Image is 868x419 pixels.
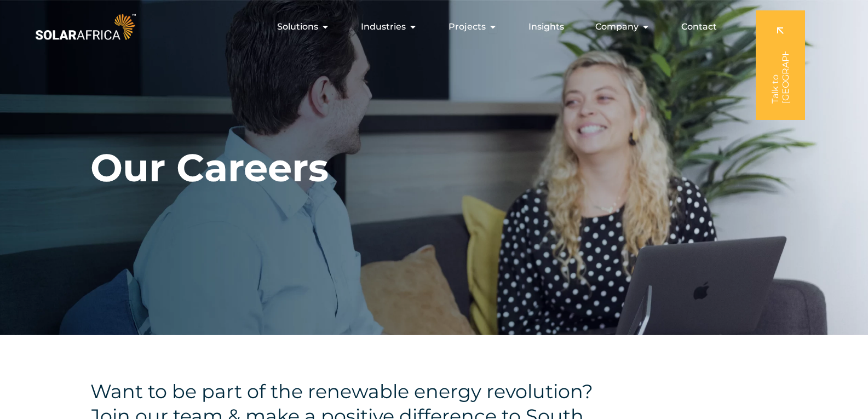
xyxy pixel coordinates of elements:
[681,20,717,33] a: Contact
[361,20,406,33] span: Industries
[595,20,639,33] span: Company
[449,20,486,33] span: Projects
[90,145,329,191] h1: Our Careers
[138,16,726,38] div: Menu Toggle
[528,20,564,33] a: Insights
[138,16,726,38] nav: Menu
[277,20,318,33] span: Solutions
